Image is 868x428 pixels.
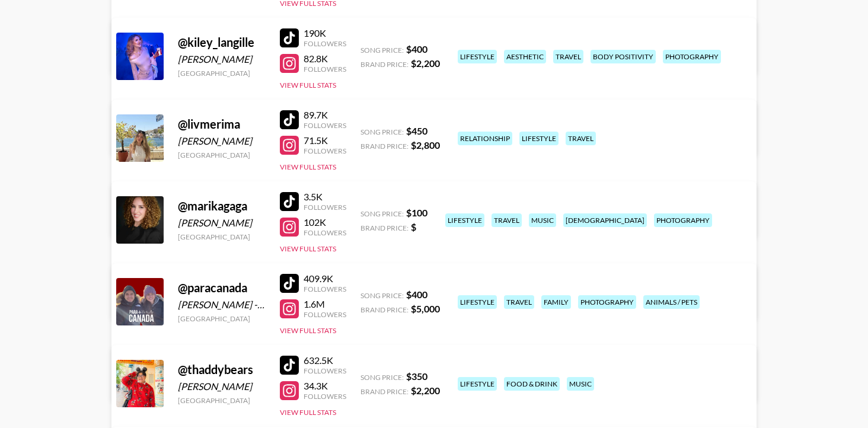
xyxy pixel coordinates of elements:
[406,289,427,300] strong: $ 400
[445,213,484,227] div: lifestyle
[304,53,346,65] div: 82.8K
[304,203,346,212] div: Followers
[304,135,346,146] div: 71.5K
[304,273,346,285] div: 409.9K
[458,377,497,391] div: lifestyle
[360,46,404,55] span: Song Price:
[411,139,440,151] strong: $ 2,800
[178,135,266,147] div: [PERSON_NAME]
[304,298,346,310] div: 1.6M
[178,35,266,50] div: @ kiley_langille
[304,191,346,203] div: 3.5K
[178,381,266,392] div: [PERSON_NAME]
[178,232,266,241] div: [GEOGRAPHIC_DATA]
[492,213,522,227] div: travel
[458,50,497,63] div: lifestyle
[360,373,404,382] span: Song Price:
[304,65,346,74] div: Followers
[304,380,346,392] div: 34.3K
[304,392,346,401] div: Followers
[406,43,427,55] strong: $ 400
[178,217,266,229] div: [PERSON_NAME]
[504,295,534,309] div: travel
[178,314,266,323] div: [GEOGRAPHIC_DATA]
[360,142,409,151] span: Brand Price:
[304,216,346,228] div: 102K
[280,244,336,253] button: View Full Stats
[360,223,409,232] span: Brand Price:
[178,396,266,405] div: [GEOGRAPHIC_DATA]
[411,303,440,314] strong: $ 5,000
[280,326,336,335] button: View Full Stats
[541,295,571,309] div: family
[411,58,440,69] strong: $ 2,200
[304,109,346,121] div: 89.7K
[304,310,346,319] div: Followers
[504,377,560,391] div: food & drink
[178,117,266,132] div: @ livmerima
[304,228,346,237] div: Followers
[304,39,346,48] div: Followers
[360,127,404,136] span: Song Price:
[360,291,404,300] span: Song Price:
[360,60,409,69] span: Brand Price:
[654,213,712,227] div: photography
[178,151,266,159] div: [GEOGRAPHIC_DATA]
[280,162,336,171] button: View Full Stats
[663,50,721,63] div: photography
[553,50,583,63] div: travel
[458,295,497,309] div: lifestyle
[566,132,596,145] div: travel
[178,299,266,311] div: [PERSON_NAME] - [PERSON_NAME]
[280,81,336,90] button: View Full Stats
[529,213,556,227] div: music
[178,280,266,295] div: @ paracanada
[360,209,404,218] span: Song Price:
[563,213,647,227] div: [DEMOGRAPHIC_DATA]
[578,295,636,309] div: photography
[411,385,440,396] strong: $ 2,200
[304,354,346,366] div: 632.5K
[591,50,656,63] div: body positivity
[304,366,346,375] div: Followers
[360,305,409,314] span: Brand Price:
[406,125,427,136] strong: $ 450
[406,207,427,218] strong: $ 100
[458,132,512,145] div: relationship
[519,132,559,145] div: lifestyle
[567,377,594,391] div: music
[504,50,546,63] div: aesthetic
[304,285,346,293] div: Followers
[643,295,700,309] div: animals / pets
[178,362,266,377] div: @ thaddybears
[178,53,266,65] div: [PERSON_NAME]
[406,370,427,382] strong: $ 350
[178,199,266,213] div: @ marikagaga
[304,146,346,155] div: Followers
[304,27,346,39] div: 190K
[280,408,336,417] button: View Full Stats
[304,121,346,130] div: Followers
[411,221,416,232] strong: $
[360,387,409,396] span: Brand Price:
[178,69,266,78] div: [GEOGRAPHIC_DATA]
